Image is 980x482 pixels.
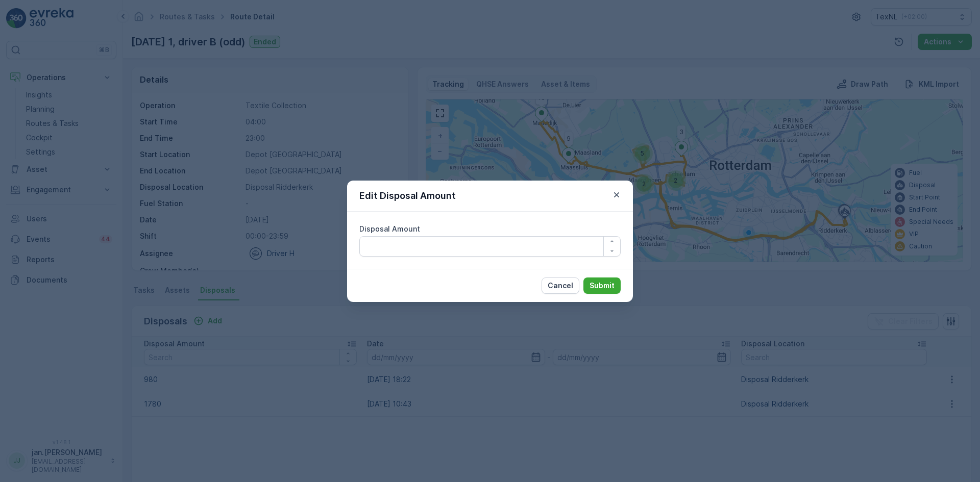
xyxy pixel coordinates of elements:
button: Cancel [542,277,579,294]
p: Submit [590,281,615,291]
label: Disposal Amount [359,224,420,233]
p: Edit Disposal Amount [359,189,456,203]
button: Submit [583,277,621,294]
p: Cancel [548,281,573,291]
